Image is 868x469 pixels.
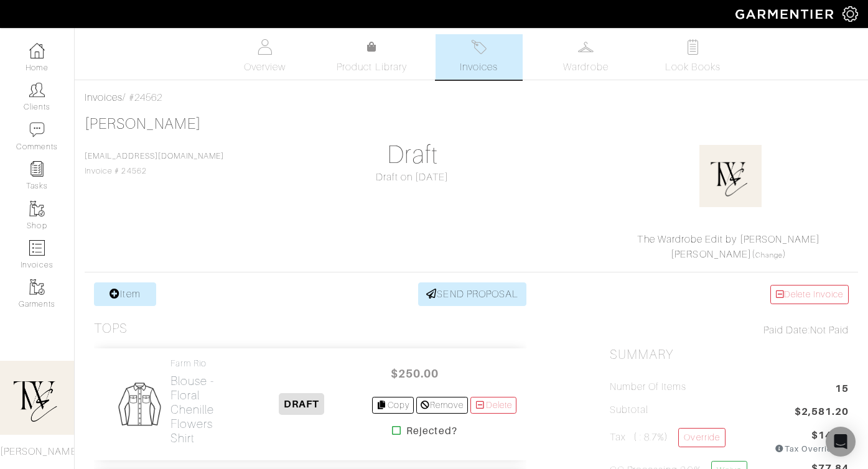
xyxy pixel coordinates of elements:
[842,6,858,22] img: gear-icon-white-bd11855cb880d31180b6d7d6211b90ccbf57a29d726f0c71d8c61bd08dd39cc2.png
[29,122,45,137] img: comment-icon-a0a6a9ef722e966f86d9cbdc48e553b5cf19dbc54f86b18d962a5391bc8f6eb6.png
[406,424,457,439] strong: Rejected?
[329,40,416,75] a: Product Library
[795,404,849,421] span: $2,581.20
[85,90,858,105] div: / #24562
[170,358,231,369] h4: Farm Rio
[460,60,498,75] span: Invoices
[292,170,531,185] div: Draft on [DATE]
[222,34,309,80] a: Overview
[665,60,721,75] span: Look Books
[85,92,123,103] a: Invoices
[418,282,526,306] a: SEND PROPOSAL
[470,397,516,414] a: Delete
[699,145,762,207] img: o88SwH9y4G5nFsDJTsWZPGJH.png
[85,152,224,160] a: [EMAIL_ADDRESS][DOMAIN_NAME]
[610,381,687,393] h5: Number of Items
[170,358,231,445] a: Farm Rio Blouse - FloralChenille Flowers shirt
[279,393,324,415] span: DRAFT
[650,34,737,80] a: Look Books
[94,321,128,337] h3: Tops
[563,60,608,75] span: Wardrobe
[610,404,648,416] h5: Subtotal
[416,397,468,414] a: Remove
[729,3,842,25] img: garmentier-logo-header-white-b43fb05a5012e4ada735d5af1a66efaba907eab6374d6393d1fbf88cb4ef424d.png
[671,249,752,260] a: [PERSON_NAME]
[377,360,452,387] span: $250.00
[257,39,273,55] img: basicinfo-40fd8af6dae0f16599ec9e87c0ef1c0a1fdea2edbe929e3d69a839185d80c458.svg
[685,39,701,55] img: todo-9ac3debb85659649dc8f770b8b6100bb5dab4b48dedcbae339e5042a72dfd3cc.svg
[471,39,487,55] img: orders-27d20c2124de7fd6de4e0e44c1d41de31381a507db9b33961299e4e07d508b8c.svg
[29,279,45,295] img: garments-icon-b7da505a4dc4fd61783c78ac3ca0ef83fa9d6f193b1c9dc38574b1d14d53ca28.png
[29,43,45,58] img: dashboard-icon-dbcd8f5a0b271acd01030246c82b418ddd0df26cd7fceb0bd07c9910d44c42f6.png
[678,428,725,447] a: Override
[543,34,630,80] a: Wardrobe
[763,325,810,336] span: Paid Date:
[29,240,45,256] img: orders-icon-0abe47150d42831381b5fb84f609e132dff9fe21cb692f30cb5eec754e2cba89.png
[775,443,849,455] div: Tax Overridden
[85,116,201,132] a: [PERSON_NAME]
[113,378,166,430] img: Womens_Blouse-88a4093565a6ad5b17335fb290efeeda34eefbe34b68d7ef8676f84c21d0c70d.png
[615,232,843,262] div: ( )
[372,397,414,414] a: Copy
[244,60,286,75] span: Overview
[755,251,783,259] a: Change
[826,427,856,457] div: Open Intercom Messenger
[170,374,231,445] h2: Blouse - Floral Chenille Flowers shirt
[85,152,224,175] span: Invoice # 24562
[610,428,726,450] h5: Tax ( : 8.7%)
[610,323,849,338] div: Not Paid
[337,60,407,75] span: Product Library
[610,347,849,363] h2: Summary
[436,34,523,80] a: Invoices
[835,381,849,398] span: 15
[292,140,531,170] h1: Draft
[29,82,45,98] img: clients-icon-6bae9207a08558b7cb47a8932f037763ab4055f8c8b6bfacd5dc20c3e0201464.png
[578,39,594,55] img: wardrobe-487a4870c1b7c33e795ec22d11cfc2ed9d08956e64fb3008fe2437562e282088.svg
[770,285,849,304] a: Delete Invoice
[29,201,45,216] img: garments-icon-b7da505a4dc4fd61783c78ac3ca0ef83fa9d6f193b1c9dc38574b1d14d53ca28.png
[29,161,45,177] img: reminder-icon-8004d30b9f0a5d33ae49ab947aed9ed385cf756f9e5892f1edd6e32f2345188e.png
[811,428,849,443] span: $14.62
[637,234,820,245] a: The Wardrobe Edit by [PERSON_NAME]
[94,282,156,306] a: Item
